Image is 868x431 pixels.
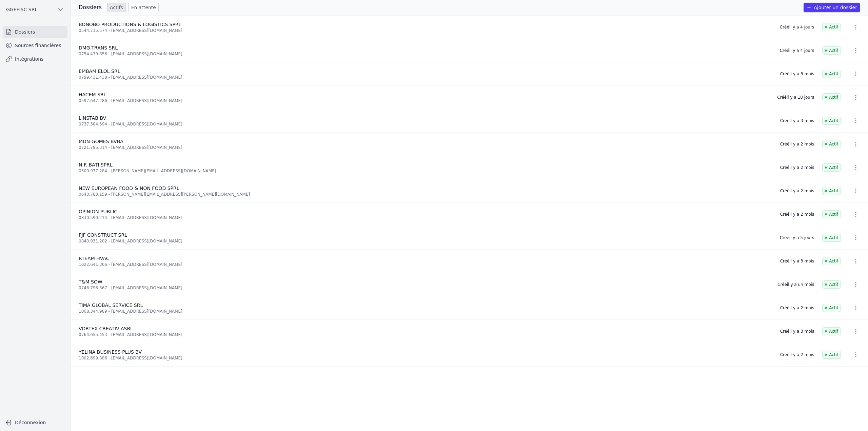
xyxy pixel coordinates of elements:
div: 1022.641.306 - [EMAIL_ADDRESS][DOMAIN_NAME] [79,262,772,267]
div: 0830.590.214 - [EMAIL_ADDRESS][DOMAIN_NAME] [79,215,772,220]
span: Actif [822,93,841,101]
div: Créé il y a 2 mois [780,305,814,311]
span: Actif [822,210,841,218]
a: Intégrations [3,53,67,65]
a: En attente [129,3,159,12]
span: Actif [822,327,841,335]
a: Sources financières [3,39,67,52]
span: DMG-TRANS SRL [79,45,118,51]
span: OPINION PUBLIC [79,209,117,214]
h3: Dossiers [79,3,102,12]
div: 0754.479.856 - [EMAIL_ADDRESS][DOMAIN_NAME] [79,51,772,57]
span: Actif [822,187,841,195]
div: Créé il y a 2 mois [780,352,814,357]
span: N.F. BATI SPRL [79,162,113,168]
a: Actifs [107,3,126,12]
span: T&M SOW [79,279,102,285]
span: Actif [822,46,841,55]
div: 0840.031.282 - [EMAIL_ADDRESS][DOMAIN_NAME] [79,238,772,244]
div: 0544.715.574 - [EMAIL_ADDRESS][DOMAIN_NAME] [79,28,772,33]
div: 0721.785.314 - [EMAIL_ADDRESS][DOMAIN_NAME] [79,145,772,150]
a: Dossiers [3,26,67,38]
span: MDN GOMES BVBA [79,139,123,144]
span: NEW EUROPEAN FOOD & NON FOOD SPRL [79,185,179,191]
span: Actif [822,140,841,148]
span: Actif [822,351,841,359]
div: Créé il y a 2 mois [780,165,814,170]
span: Actif [822,234,841,242]
div: Créé il y a un mois [777,282,814,287]
div: 1008.344.989 - [EMAIL_ADDRESS][DOMAIN_NAME] [79,309,772,314]
div: 0737.384.694 - [EMAIL_ADDRESS][DOMAIN_NAME] [79,121,772,127]
span: HACEM SRL [79,92,106,97]
div: Créé il y a 3 mois [780,118,814,123]
span: VORTEX CREATIV ASBL [79,326,133,331]
span: Actif [822,117,841,125]
span: Actif [822,280,841,289]
button: GGEFISC SRL [3,4,67,15]
div: Créé il y a 3 mois [780,258,814,264]
span: YELINA BUSINESS PLUS BV [79,349,142,355]
span: Actif [822,23,841,31]
span: LINSTAB BV [79,115,106,121]
div: Créé il y a 2 mois [780,141,814,147]
span: PJF CONSTRUCT SRL [79,232,127,238]
button: Déconnexion [3,417,67,428]
span: TIMA GLOBAL SERVICE SRL [79,302,143,308]
div: 0500.977.284 - [PERSON_NAME][EMAIL_ADDRESS][DOMAIN_NAME] [79,168,772,174]
div: Créé il y a 3 mois [780,71,814,77]
div: 0643.783.159 - [PERSON_NAME][EMAIL_ADDRESS][PERSON_NAME][DOMAIN_NAME] [79,192,772,197]
div: Créé il y a 4 jours [780,24,814,30]
span: GGEFISC SRL [6,6,37,13]
div: Créé il y a 5 jours [780,235,814,240]
div: 0597.647.286 - [EMAIL_ADDRESS][DOMAIN_NAME] [79,98,769,103]
div: Créé il y a 3 mois [780,329,814,334]
button: Ajouter un dossier [804,3,860,12]
span: Actif [822,70,841,78]
div: Créé il y a 2 mois [780,188,814,194]
div: Créé il y a 4 jours [780,48,814,53]
span: Actif [822,257,841,265]
span: Actif [822,163,841,172]
div: 0746.796.367 - [EMAIL_ADDRESS][DOMAIN_NAME] [79,285,769,291]
span: BONOBO PRODUCTIONS & LOGISTICS SPRL [79,22,181,27]
div: 1002.699.886 - [EMAIL_ADDRESS][DOMAIN_NAME] [79,355,772,361]
div: 0799.431.438 - [EMAIL_ADDRESS][DOMAIN_NAME] [79,75,772,80]
div: Créé il y a 18 jours [777,95,814,100]
div: Créé il y a 2 mois [780,212,814,217]
div: 0764.655.453 - [EMAIL_ADDRESS][DOMAIN_NAME] [79,332,772,337]
span: Actif [822,304,841,312]
span: EMBAM ELOL SRL [79,68,120,74]
span: RTEAM HVAC [79,256,110,261]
